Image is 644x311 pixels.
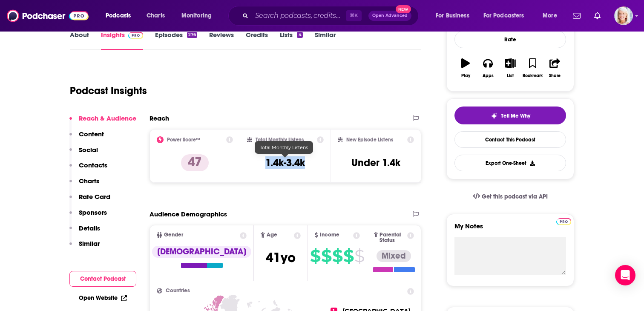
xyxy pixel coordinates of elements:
[615,265,635,285] div: Open Intercom Messenger
[79,208,107,216] p: Sponsors
[79,224,100,232] p: Details
[79,130,104,138] p: Content
[141,9,170,23] a: Charts
[164,232,183,238] span: Gender
[436,10,469,22] span: For Business
[483,73,494,78] div: Apps
[152,246,251,258] div: [DEMOGRAPHIC_DATA]
[166,288,190,294] span: Countries
[181,154,209,171] p: 47
[175,9,223,23] button: open menu
[101,31,143,50] a: InsightsPodchaser Pro
[265,156,305,169] h3: 1.4k-3.4k
[354,249,364,263] span: $
[79,114,136,122] p: Reach & Audience
[79,193,110,201] p: Rate Card
[236,6,427,26] div: Search podcasts, credits, & more...
[181,10,212,22] span: Monitoring
[79,177,99,185] p: Charts
[454,155,566,171] button: Export One-Sheet
[155,31,197,50] a: Episodes276
[379,232,405,243] span: Parental Status
[70,84,147,97] h1: Podcast Insights
[377,250,411,262] div: Mixed
[69,146,98,161] button: Social
[69,208,107,224] button: Sponsors
[454,31,566,48] div: Rate
[544,53,566,84] button: Share
[461,73,470,78] div: Play
[69,114,136,130] button: Reach & Audience
[523,73,543,78] div: Bookmark
[69,224,100,240] button: Details
[614,6,633,25] button: Show profile menu
[346,137,393,143] h2: New Episode Listens
[351,156,400,169] h3: Under 1.4k
[246,31,268,50] a: Credits
[147,10,165,22] span: Charts
[454,53,477,84] button: Play
[69,161,107,177] button: Contacts
[320,232,339,238] span: Income
[321,249,331,263] span: $
[69,177,99,193] button: Charts
[501,112,530,119] span: Tell Me Why
[569,9,584,23] a: Show notifications dropdown
[454,222,566,237] label: My Notes
[482,193,548,200] span: Get this podcast via API
[491,112,497,119] img: tell me why sparkle
[149,210,227,218] h2: Audience Demographics
[79,294,127,302] a: Open Website
[372,14,408,18] span: Open Advanced
[266,249,296,266] span: 41 yo
[368,11,411,21] button: Open AdvancedNew
[396,5,411,13] span: New
[149,114,169,122] h2: Reach
[69,271,136,287] button: Contact Podcast
[256,137,304,143] h2: Total Monthly Listens
[332,249,342,263] span: $
[477,53,499,84] button: Apps
[209,31,234,50] a: Reviews
[454,131,566,148] a: Contact This Podcast
[556,218,571,225] img: Podchaser Pro
[549,73,561,78] div: Share
[556,217,571,225] a: Pro website
[478,9,537,23] button: open menu
[69,239,100,255] button: Similar
[69,130,104,146] button: Content
[507,73,514,78] div: List
[79,146,98,154] p: Social
[79,239,100,248] p: Similar
[466,186,555,207] a: Get this podcast via API
[343,249,354,263] span: $
[543,10,557,22] span: More
[106,10,131,22] span: Podcasts
[483,10,524,22] span: For Podcasters
[454,107,566,124] button: tell me why sparkleTell Me Why
[346,10,362,21] span: ⌘ K
[499,53,521,84] button: List
[614,6,633,25] span: Logged in as ashtonrc
[315,31,336,50] a: Similar
[70,31,89,50] a: About
[297,32,302,38] div: 4
[591,9,604,23] a: Show notifications dropdown
[79,161,107,169] p: Contacts
[430,9,480,23] button: open menu
[187,32,197,38] div: 276
[280,31,302,50] a: Lists4
[260,144,308,150] span: Total Monthly Listens
[614,6,633,25] img: User Profile
[521,53,543,84] button: Bookmark
[69,193,110,208] button: Rate Card
[100,9,142,23] button: open menu
[128,32,143,39] img: Podchaser Pro
[310,249,320,263] span: $
[7,8,89,24] img: Podchaser - Follow, Share and Rate Podcasts
[537,9,568,23] button: open menu
[252,9,346,23] input: Search podcasts, credits, & more...
[267,232,277,238] span: Age
[167,137,200,143] h2: Power Score™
